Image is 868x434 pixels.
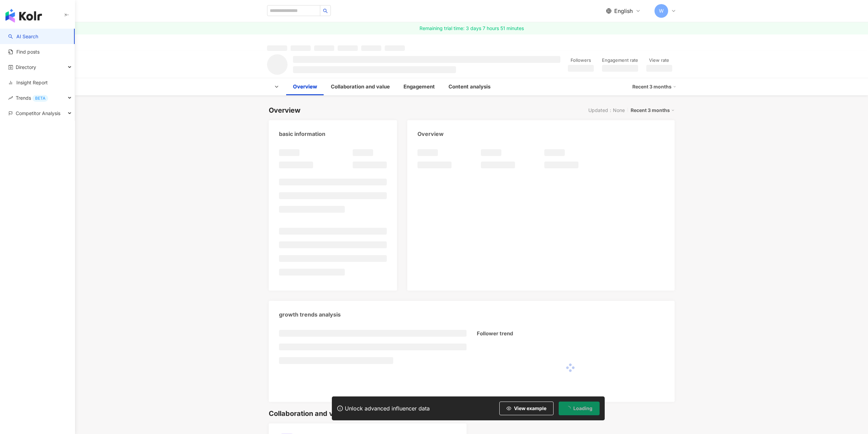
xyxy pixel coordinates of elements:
div: Follower trend [477,330,513,337]
span: Competitor Analysis [16,106,60,121]
span: Loading [573,406,592,411]
div: Updated：None [588,108,625,113]
div: Followers [568,57,594,64]
button: View example [499,402,554,415]
span: Directory [16,59,36,75]
a: Remaining trial time: 3 days 7 hours 51 minutes [75,22,868,34]
div: Engagement [403,83,435,91]
span: English [614,7,633,15]
img: logo [5,9,42,23]
div: Overview [417,130,444,138]
div: growth trends analysis [279,311,341,318]
div: Unlock advanced influencer data [345,405,430,412]
a: Find posts [8,48,40,55]
div: Recent 3 months [631,106,675,115]
div: Overview [293,83,317,91]
div: Recent 3 months [632,81,676,92]
div: basic information [279,130,325,138]
a: searchAI Search [8,33,38,40]
div: Overview [269,106,300,115]
button: Loading [559,402,600,415]
span: Trends [16,90,48,106]
div: Collaboration and value [331,83,390,91]
div: View rate [646,57,672,64]
div: Content analysis [448,83,490,91]
span: View example [514,406,546,411]
span: W [659,7,664,15]
a: Insight Report [8,79,48,86]
span: search [323,9,328,13]
span: rise [8,96,13,100]
span: loading [565,406,571,411]
div: BETA [32,95,48,102]
div: Engagement rate [602,57,638,64]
